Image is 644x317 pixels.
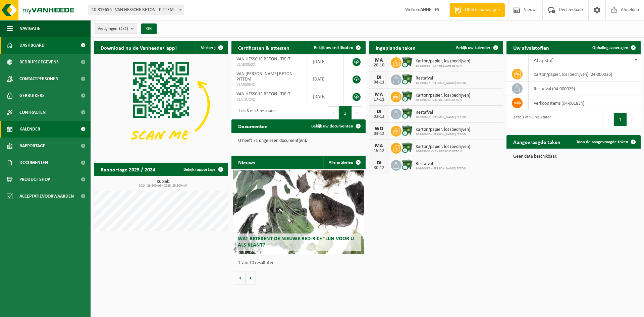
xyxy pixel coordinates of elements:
div: 03-12 [372,131,386,136]
h2: Uw afvalstoffen [506,41,556,54]
button: Previous [328,106,339,120]
button: Previous [603,113,614,126]
div: MA [372,143,386,149]
span: 10-819656 - VAN HESSCHE BETON - PITTEM [89,5,184,15]
img: WB-1100-CU [401,125,413,136]
span: VAN HESSCHE BETON - TIELT [236,92,290,97]
a: Wat betekent de nieuwe RED-richtlijn voor u als klant? [233,170,364,254]
td: verkoop items (04-001834) [529,96,641,110]
span: Vestigingen [98,24,128,34]
div: 04-11 [372,80,386,85]
div: MA [372,92,386,97]
span: VAN HESSCHE BETON - TIELT [236,57,290,62]
span: Wat betekent de nieuwe RED-richtlijn voor u als klant? [238,236,354,248]
div: 17-11 [372,97,386,102]
a: Bekijk rapportage [178,163,227,176]
button: OK [141,23,157,34]
td: [DATE] [308,54,344,69]
span: VAN [PERSON_NAME] BETON - PITTEM [236,71,295,82]
strong: ANNELIES [420,7,439,12]
img: WB-1100-CU [401,108,413,119]
a: Ophaling aanvragen [587,41,640,54]
button: Next [352,106,362,120]
a: Offerte aanvragen [449,3,505,17]
span: Acceptatievoorwaarden [19,188,74,205]
span: Rapportage [19,138,45,154]
td: karton/papier, los (bedrijven) (04-000026) [529,67,641,82]
button: 1 [614,113,627,126]
button: Volgende [246,271,256,284]
span: Toon de aangevraagde taken [576,140,628,144]
img: WB-1100-CU [401,73,413,85]
img: WB-1100-CU [401,56,413,68]
span: 10-910627 - [PERSON_NAME] BETON [416,133,470,137]
a: Alle artikelen [323,156,365,169]
img: Download de VHEPlus App [94,54,228,155]
span: 10-910627 - [PERSON_NAME] BETON [416,167,466,171]
span: Karton/papier, los (bedrijven) [416,127,470,133]
a: Bekijk uw certificaten [309,41,365,54]
p: U heeft 71 ongelezen document(en). [238,139,359,143]
button: Verberg [196,41,227,54]
div: 1 tot 3 van 3 resultaten [235,106,276,120]
span: 2024: 28,600 m3 - 2025: 25,300 m3 [97,184,228,188]
button: Next [627,113,637,126]
div: 1 tot 3 van 3 resultaten [510,112,551,127]
span: Offerte aanvragen [463,7,501,13]
span: Ophaling aanvragen [592,46,628,50]
span: VLA900542 [236,82,303,88]
span: Documenten [19,154,48,171]
span: Bedrijfsgegevens [19,54,59,70]
h2: Rapportage 2025 / 2024 [94,163,162,176]
h2: Nieuws [231,156,262,169]
div: 20-10 [372,63,386,68]
span: Afvalstof [534,58,553,63]
div: WO [372,126,386,131]
h2: Download nu de Vanheede+ app! [94,41,183,54]
span: Verberg [201,46,216,50]
h2: Ingeplande taken [369,41,422,54]
h2: Documenten [231,119,274,133]
span: Bekijk uw documenten [311,124,353,128]
img: WB-1100-CU [401,91,413,102]
span: 10-910627 - [PERSON_NAME] BETON [416,81,466,85]
span: Contracten [19,104,46,121]
span: Kalender [19,121,40,138]
span: 10-819656 - VAN HESSCHE BETON [416,64,470,68]
span: VLA707242 [236,97,303,102]
div: 30-12 [372,166,386,170]
h2: Aangevraagde taken [506,135,567,148]
a: Bekijk uw documenten [306,119,365,133]
span: 10-819656 - VAN HESSCHE BETON [416,98,470,102]
div: DI [372,75,386,80]
div: 02-12 [372,114,386,119]
button: Vestigingen(2/2) [94,23,137,34]
span: VLA900632 [236,62,303,67]
span: Restafval [416,110,466,115]
span: Navigatie [19,20,40,37]
img: WB-1100-CU [401,159,413,170]
button: 1 [339,106,352,120]
a: Toon de aangevraagde taken [571,135,640,149]
count: (2/2) [119,27,128,31]
span: Contactpersonen [19,70,58,87]
td: [DATE] [308,89,344,104]
td: [DATE] [308,69,344,89]
span: Restafval [416,76,466,81]
img: WB-1100-CU [401,142,413,153]
span: Bekijk uw certificaten [314,46,353,50]
div: DI [372,160,386,166]
span: Gebruikers [19,87,45,104]
span: Dashboard [19,37,45,54]
span: 10-819656 - VAN HESSCHE BETON [416,150,470,154]
div: DI [372,109,386,114]
h3: Kubiek [97,179,228,188]
span: Karton/papier, los (bedrijven) [416,144,470,150]
span: Bekijk uw kalender [456,46,491,50]
span: Karton/papier, los (bedrijven) [416,59,470,64]
span: Restafval [416,161,466,167]
h2: Certificaten & attesten [231,41,296,54]
td: restafval (04-000029) [529,82,641,96]
span: Karton/papier, los (bedrijven) [416,93,470,98]
button: Vorige [235,271,246,284]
